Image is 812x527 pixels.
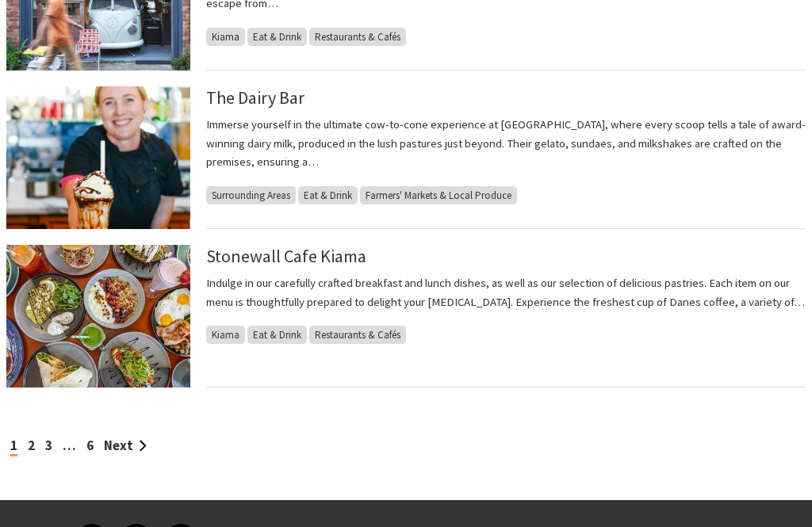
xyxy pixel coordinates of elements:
[86,437,94,454] a: 6
[206,245,366,267] a: Stonewall Cafe Kiama
[63,437,76,454] span: …
[6,86,190,229] img: The Dairy Bar Milk Bar Cafe
[206,186,296,204] span: Surrounding Areas
[28,437,35,454] a: 2
[206,86,304,109] a: The Dairy Bar
[206,273,806,311] p: Indulge in our carefully crafted breakfast and lunch dishes, as well as our selection of deliciou...
[247,326,307,344] span: Eat & Drink
[309,326,406,344] span: Restaurants & Cafés
[247,28,307,46] span: Eat & Drink
[298,186,358,204] span: Eat & Drink
[45,437,52,454] a: 3
[104,437,147,454] a: Next
[360,186,517,204] span: Farmers' Markets & Local Produce
[10,437,17,456] span: 1
[206,28,245,46] span: Kiama
[206,115,806,171] p: Immerse yourself in the ultimate cow-to-cone experience at [GEOGRAPHIC_DATA], where every scoop t...
[206,326,245,344] span: Kiama
[309,28,406,46] span: Restaurants & Cafés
